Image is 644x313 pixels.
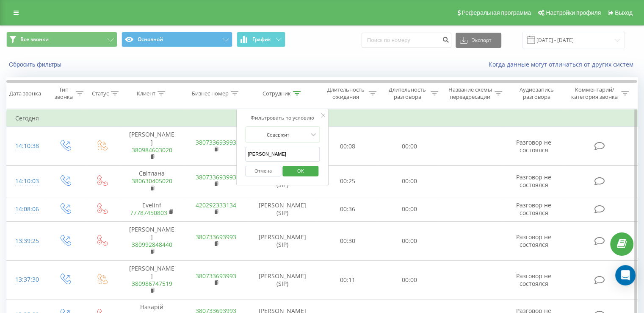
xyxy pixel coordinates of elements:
div: Клиент [137,90,155,97]
button: Основной [122,32,232,47]
div: Бизнес номер [192,90,229,97]
div: 13:39:25 [15,233,38,249]
div: 14:10:38 [15,138,38,154]
div: Аудиозапись разговора [512,86,561,101]
span: Разговор не состоялся [516,138,551,154]
div: Дата звонка [9,90,41,97]
td: Evelinf [120,197,184,221]
input: Поиск по номеру [362,33,451,48]
div: Название схемы переадресации [448,86,492,101]
td: 00:00 [379,197,440,221]
td: 00:00 [379,221,440,260]
td: 00:11 [317,260,379,299]
span: Разговор не состоялся [516,233,551,249]
div: Фильтровать по условию [245,114,320,122]
button: График [237,32,285,47]
span: Все звонки [20,36,49,43]
div: Длительность ожидания [325,86,367,101]
td: [PERSON_NAME] [120,127,184,166]
span: Реферальная программа [462,9,531,16]
div: 13:37:30 [15,271,38,288]
span: OK [289,164,312,177]
button: Экспорт [456,33,501,48]
div: Комментарий/категория звонка [569,86,619,101]
td: [PERSON_NAME] [120,221,184,260]
span: Выход [615,9,633,16]
span: График [252,36,271,42]
div: Сотрудник [263,90,291,97]
td: Сегодня [7,110,638,127]
a: 380733693993 [196,272,236,280]
td: 00:00 [379,166,440,197]
td: 00:36 [317,197,379,221]
a: 77787450803 [130,209,167,217]
td: 00:00 [379,260,440,299]
td: [PERSON_NAME] (SIP) [248,260,317,299]
button: Отмена [245,166,281,176]
span: Разговор не состоялся [516,201,551,217]
div: Open Intercom Messenger [615,265,636,285]
a: 380992848440 [132,240,172,249]
td: [PERSON_NAME] [120,260,184,299]
div: 14:08:06 [15,201,38,218]
span: Разговор не состоялся [516,272,551,288]
a: 380733693993 [196,173,236,181]
td: 00:25 [317,166,379,197]
td: Світлана [120,166,184,197]
input: Введите значение [245,147,320,162]
td: 00:08 [317,127,379,166]
button: OK [282,166,318,176]
a: Когда данные могут отличаться от других систем [489,60,638,68]
div: Тип звонка [53,86,73,101]
span: Настройки профиля [546,9,601,16]
span: Разговор не состоялся [516,173,551,189]
button: Сбросить фильтры [6,61,66,68]
a: 380733693993 [196,233,236,241]
div: Статус [92,90,109,97]
button: Все звонки [6,32,117,47]
a: 420292333134 [196,201,236,209]
td: 00:00 [379,127,440,166]
a: 380984603020 [132,146,172,154]
td: 00:30 [317,221,379,260]
div: 14:10:03 [15,173,38,190]
div: Длительность разговора [386,86,428,101]
td: [PERSON_NAME] (SIP) [248,221,317,260]
td: [PERSON_NAME] (SIP) [248,197,317,221]
a: 380630405020 [132,177,172,185]
a: 380733693993 [196,138,236,146]
a: 380986747519 [132,279,172,288]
